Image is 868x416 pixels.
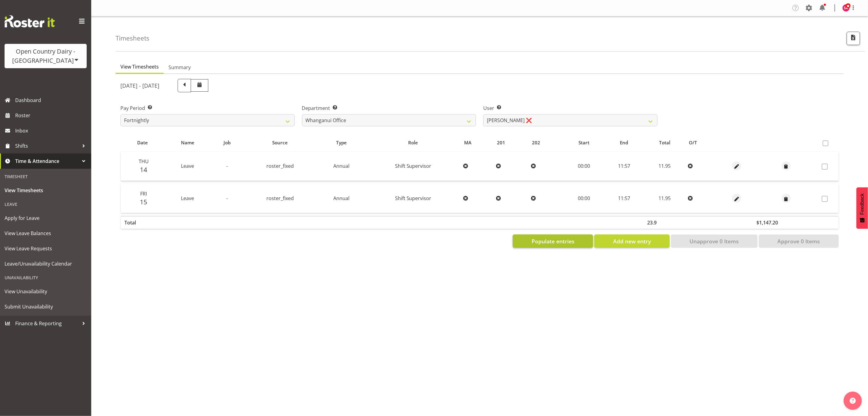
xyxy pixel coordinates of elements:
span: Apply for Leave [5,213,87,223]
span: Job [224,139,231,146]
span: Leave/Unavailability Calendar [5,259,87,268]
span: Start [578,139,589,146]
span: Fri [140,190,147,197]
span: Inbox [15,126,88,135]
span: End [620,139,628,146]
td: 00:00 [563,184,604,213]
span: Shift Supervisor [395,195,432,202]
span: Feedback [859,193,865,215]
img: stacey-allen7479.jpg [842,4,850,12]
span: roster_fixed [266,195,294,202]
span: Role [408,139,418,146]
button: Export CSV [847,32,860,45]
span: O/T [689,139,697,146]
span: View Leave Balances [5,229,87,238]
button: Add new entry [594,234,669,248]
th: $1,147.20 [753,216,819,229]
span: - [226,163,228,169]
h4: Timesheets [116,35,149,42]
label: Pay Period [120,104,295,112]
span: Add new entry [613,237,651,245]
td: Annual [317,184,366,213]
span: roster_fixed [266,163,294,169]
span: View Timesheets [5,186,87,195]
span: Total [659,139,670,146]
h5: [DATE] - [DATE] [120,82,159,89]
th: Total [121,216,164,229]
span: Finance & Reporting [15,319,79,328]
th: 23.9 [644,216,686,229]
span: Shifts [15,141,79,150]
span: Summary [168,64,191,71]
span: Leave [181,195,194,202]
a: View Leave Balances [2,226,90,241]
span: View Leave Requests [5,244,87,253]
span: View Timesheets [120,63,159,70]
span: Populate entries [532,237,575,245]
a: Apply for Leave [2,210,90,226]
td: 00:00 [563,152,604,181]
span: - [226,195,228,202]
button: Feedback - Show survey [856,187,868,229]
td: Annual [317,152,366,181]
span: View Unavailability [5,287,87,296]
span: MA [464,139,472,146]
button: Unapprove 0 Items [671,234,758,248]
img: Rosterit website logo [5,15,55,27]
span: 14 [140,165,147,174]
span: Date [137,139,148,146]
td: 11:57 [605,152,644,181]
img: help-xxl-2.png [850,398,856,404]
td: 11:57 [605,184,644,213]
span: Type [336,139,347,146]
button: Populate entries [513,234,593,248]
span: Shift Supervisor [395,163,432,169]
span: Thu [139,158,149,165]
a: View Unavailability [2,284,90,299]
span: Time & Attendance [15,157,79,166]
span: 202 [532,139,540,146]
button: Approve 0 Items [759,234,839,248]
span: Approve 0 Items [777,237,820,245]
div: Leave [2,198,90,210]
a: View Timesheets [2,183,90,198]
span: Name [181,139,194,146]
a: Submit Unavailability [2,299,90,314]
td: 11.95 [644,152,686,181]
span: Unapprove 0 Items [689,237,739,245]
a: Leave/Unavailability Calendar [2,256,90,271]
span: Leave [181,163,194,169]
div: Open Country Dairy - [GEOGRAPHIC_DATA] [11,47,81,65]
span: Roster [15,111,88,120]
span: Submit Unavailability [5,302,87,311]
label: Department [302,104,476,112]
div: Unavailability [2,271,90,284]
span: Dashboard [15,96,88,105]
td: 11.95 [644,184,686,213]
span: 15 [140,198,147,206]
div: Timesheet [2,170,90,183]
span: Source [273,139,288,146]
a: View Leave Requests [2,241,90,256]
label: User [483,104,658,112]
span: 201 [497,139,505,146]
